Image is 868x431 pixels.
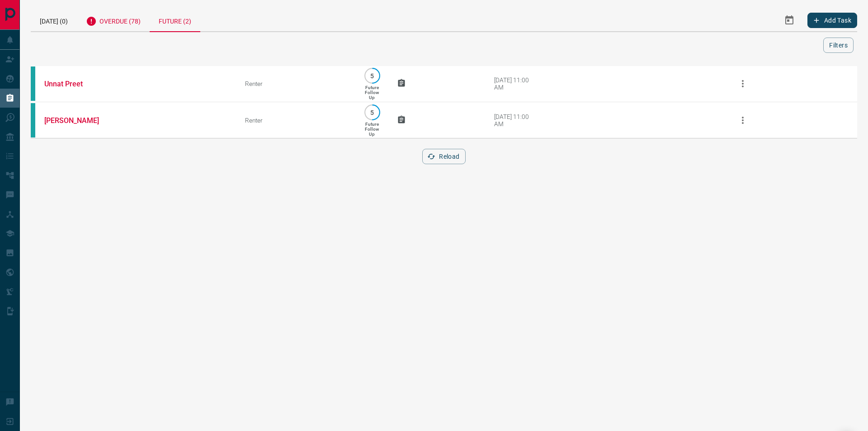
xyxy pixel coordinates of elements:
[245,117,347,124] div: Renter
[31,103,35,137] div: condos.ca
[31,9,77,31] div: [DATE] (0)
[31,66,35,101] div: condos.ca
[823,38,854,53] button: Filters
[494,113,533,128] div: [DATE] 11:00 AM
[44,80,112,88] a: Unnat Preet
[365,122,379,137] p: Future Follow Up
[807,13,857,28] button: Add Task
[150,9,200,32] div: Future (2)
[44,116,112,125] a: [PERSON_NAME]
[369,109,376,116] p: 5
[369,72,376,79] p: 5
[422,149,465,164] button: Reload
[77,9,150,31] div: Overdue (78)
[245,80,347,87] div: Renter
[778,9,800,31] button: Select Date Range
[494,76,533,91] div: [DATE] 11:00 AM
[365,85,379,100] p: Future Follow Up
